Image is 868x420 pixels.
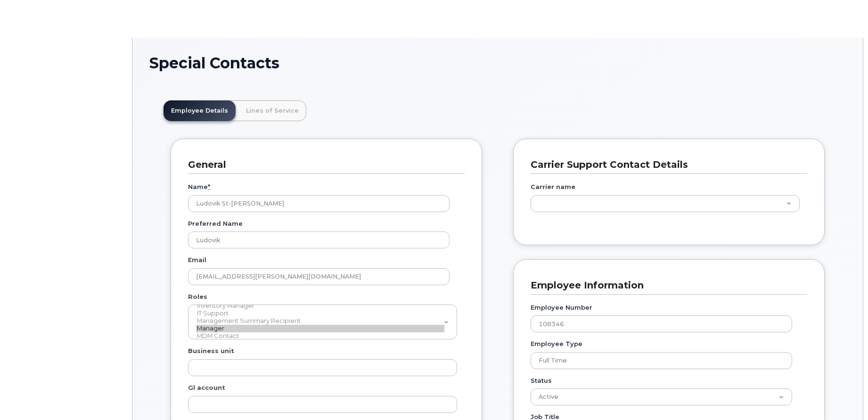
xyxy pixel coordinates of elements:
h3: Carrier Support Contact Details [531,158,800,171]
h1: Special Contacts [149,55,846,71]
option: Inventory Manager [196,302,444,310]
label: Employee Number [531,303,592,312]
label: Gl account [188,383,225,392]
h3: General [188,158,458,171]
a: Employee Details [164,100,236,121]
label: Status [531,376,552,385]
h3: Employee Information [531,279,800,292]
label: Preferred Name [188,219,243,228]
option: Manager [196,325,444,332]
label: Email [188,255,206,264]
abbr: required [208,183,210,190]
label: Business unit [188,346,234,355]
label: Employee Type [531,339,582,348]
option: Management Summary Recipient [196,317,444,325]
option: MDM Contact [196,332,444,340]
label: Name [188,182,210,191]
a: Lines of Service [238,100,306,121]
option: IT Support [196,310,444,317]
label: Roles [188,292,207,301]
label: Carrier name [531,182,575,191]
